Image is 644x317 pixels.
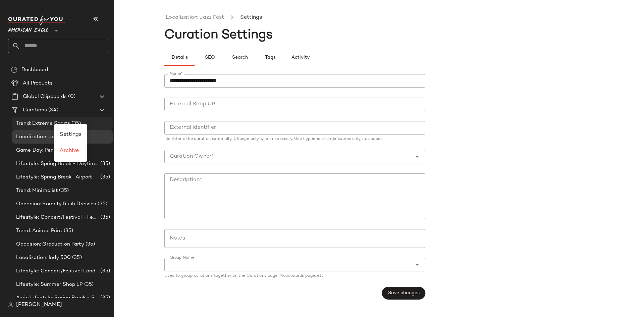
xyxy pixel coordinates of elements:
span: Search [232,55,248,60]
span: Occasion: Graduation Party [16,241,84,248]
a: Localization: Jazz Fest [166,13,224,22]
img: svg%3e [8,302,13,308]
span: Aerie Lifestyle: Spring Break - Sporty [16,294,99,302]
span: American Eagle [8,23,48,35]
span: Lifestyle: Spring Break- Airport Style [16,173,99,181]
span: (35) [99,160,110,168]
img: cfy_white_logo.C9jOOHJF.svg [8,15,65,25]
span: Details [171,55,187,60]
span: Settings [60,132,82,138]
span: Localization: Indy 500 [16,254,71,262]
img: svg%3e [11,66,17,73]
span: (35) [83,281,94,288]
span: (35) [96,200,107,208]
span: Curations [23,106,47,114]
span: Archive [60,148,79,154]
span: (34) [47,106,58,114]
span: Occasion: Sorority Rush Dresses [16,200,96,208]
span: (35) [62,227,73,235]
span: (35) [70,120,81,127]
span: Curation Settings [164,29,273,42]
i: Open [413,153,421,161]
span: Lifestyle: Concert/Festival - Femme [16,214,99,221]
span: Game Day: Penn State [16,147,71,154]
span: [PERSON_NAME] [16,301,62,309]
button: Save changes [382,287,425,300]
span: Trend: Extreme Sports [16,120,70,127]
span: SEO [204,55,215,60]
div: Used to group curations together on the Curations page, Moodboards page, etc. [164,274,425,278]
i: Open [413,261,421,269]
span: All Products [23,80,53,87]
span: (35) [71,254,82,262]
span: (35) [99,173,110,181]
span: (35) [99,294,110,302]
span: (35) [84,241,95,248]
span: Trend: Animal Print [16,227,62,235]
li: Settings [239,13,263,22]
span: (35) [99,214,110,221]
span: Tags [264,55,275,60]
span: Lifestyle: Summer Shop LP [16,281,83,288]
span: Save changes [388,290,420,296]
span: Dashboard [21,66,48,74]
span: (35) [99,267,110,275]
span: (0) [67,93,75,101]
span: Activity [291,55,309,60]
span: Localization: Jazz Fest [16,133,71,141]
span: (35) [58,187,69,195]
span: Lifestyle: Concert/Festival Landing Page [16,267,99,275]
span: Global Clipboards [23,93,67,101]
span: Trend: Minimalist [16,187,58,195]
span: Lifestyle: Spring Break - Daytime Casual [16,160,99,168]
div: Identifiers the curation externally. Change only when necessary. Use hyphens or underscores only,... [164,137,425,141]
